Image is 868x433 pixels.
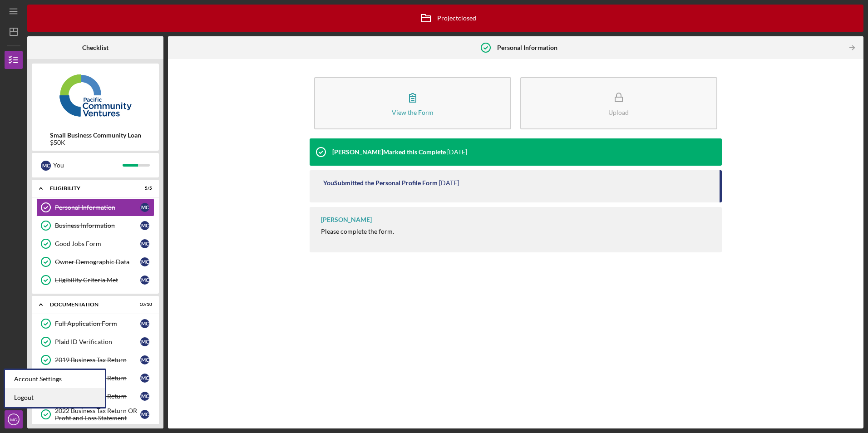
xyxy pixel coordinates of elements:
b: Checklist [82,44,108,51]
button: Upload [520,77,717,129]
a: Good Jobs FormMC [36,235,154,253]
a: Plaid ID VerificationMC [36,333,154,351]
text: MC [10,417,17,422]
div: M C [140,410,149,419]
div: Full Application Form [55,320,140,327]
div: M C [41,161,51,171]
a: 2022 Business Tax Return OR Profit and Loss StatementMC [36,405,154,423]
div: Owner Demographic Data [55,258,140,266]
div: Upload [608,109,629,116]
time: 2023-08-01 21:46 [447,148,467,156]
a: Full Application FormMC [36,315,154,333]
div: Good Jobs Form [55,240,140,247]
div: [PERSON_NAME] [321,216,372,223]
div: You Submitted the Personal Profile Form [323,179,438,187]
time: 2023-08-01 17:34 [439,179,459,187]
div: M C [140,337,149,346]
b: Personal Information [497,44,557,51]
img: Product logo [32,68,159,123]
div: M C [140,239,149,248]
a: Personal InformationMC [36,198,154,216]
div: M C [140,392,149,401]
div: M C [140,355,149,364]
a: 2019 Business Tax ReturnMC [36,351,154,369]
div: Account Settings [5,370,105,389]
a: Business InformationMC [36,216,154,235]
div: View the Form [392,109,434,116]
div: Documentation [50,302,129,307]
div: Personal Information [55,204,140,211]
div: Please complete the form. [321,228,394,235]
div: M C [140,319,149,328]
a: Owner Demographic DataMC [36,253,154,271]
div: M C [140,203,149,212]
div: M C [140,257,149,266]
div: 2022 Business Tax Return OR Profit and Loss Statement [55,407,140,422]
a: Eligibility Criteria MetMC [36,271,154,289]
div: Business Information [55,222,140,229]
div: M C [140,374,149,383]
div: Eligibility Criteria Met [55,276,140,284]
button: View the Form [314,77,511,129]
div: Eligibility [50,186,129,191]
a: Logout [5,389,105,407]
div: 2019 Business Tax Return [55,356,140,364]
button: MC [5,410,23,428]
div: 5 / 5 [136,186,152,191]
div: M C [140,276,149,285]
div: $50K [50,139,141,146]
div: Plaid ID Verification [55,338,140,345]
div: [PERSON_NAME] Marked this Complete [332,148,446,156]
div: Project closed [414,7,476,30]
div: You [53,157,123,173]
b: Small Business Community Loan [50,132,141,139]
div: 10 / 10 [136,302,152,307]
div: M C [140,221,149,230]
